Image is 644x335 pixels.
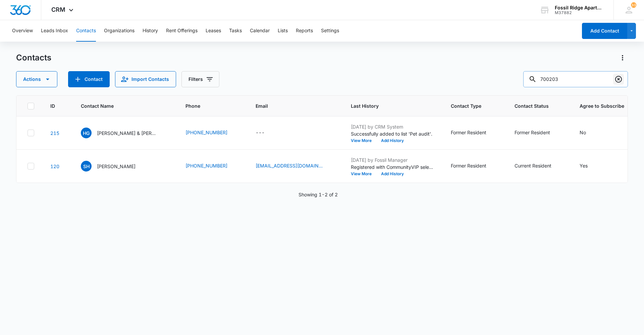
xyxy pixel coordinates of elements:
[256,162,323,169] a: [EMAIL_ADDRESS][DOMAIN_NAME]
[185,162,227,169] a: [PHONE_NUMBER]
[16,53,51,63] h1: Contacts
[181,71,219,87] button: Filters
[613,74,624,85] button: Clear
[515,102,554,109] span: Contact Status
[451,102,489,109] span: Contact Type
[256,129,277,137] div: Email - - Select to Edit Field
[250,20,270,42] button: Calendar
[617,52,628,63] button: Actions
[580,162,588,169] div: Yes
[81,128,169,138] div: Contact Name - Heidi Goelz & Hayden Reynolds - Select to Edit Field
[555,5,604,10] div: account name
[631,2,636,8] div: notifications count
[81,102,160,109] span: Contact Name
[81,161,148,172] div: Contact Name - Steven Hardy - Select to Edit Field
[166,20,198,42] button: Rent Offerings
[229,20,242,42] button: Tasks
[351,172,376,176] button: View More
[185,129,239,137] div: Phone - 970-373-8081 - Select to Edit Field
[321,20,339,42] button: Settings
[582,23,627,39] button: Add Contact
[580,129,586,136] div: No
[12,20,33,42] button: Overview
[97,163,136,170] p: [PERSON_NAME]
[580,162,600,170] div: Agree to Subscribe - Yes - Select to Edit Field
[185,162,239,170] div: Phone - 970-397-5071 - Select to Edit Field
[351,163,435,171] p: Registered with CommunityVIP selections changed; Yes was added.
[51,6,65,13] span: CRM
[515,162,551,169] div: Current Resident
[81,128,92,138] span: HG
[256,102,325,109] span: Email
[97,130,157,137] p: [PERSON_NAME] & [PERSON_NAME]
[185,102,230,109] span: Phone
[206,20,221,42] button: Leases
[143,20,158,42] button: History
[451,129,486,136] div: Former Resident
[451,162,486,169] div: Former Resident
[376,139,409,143] button: Add History
[580,102,624,109] span: Agree to Subscribe
[41,20,68,42] button: Leads Inbox
[555,10,604,15] div: account id
[515,129,550,136] div: Former Resident
[104,20,135,42] button: Organizations
[278,20,288,42] button: Lists
[515,162,563,170] div: Contact Status - Current Resident - Select to Edit Field
[296,20,313,42] button: Reports
[81,161,92,172] span: SH
[50,130,59,136] a: Navigate to contact details page for Heidi Goelz & Hayden Reynolds
[299,191,338,198] p: Showing 1-2 of 2
[523,71,628,87] input: Search Contacts
[515,129,562,137] div: Contact Status - Former Resident - Select to Edit Field
[376,172,409,176] button: Add History
[50,163,59,169] a: Navigate to contact details page for Steven Hardy
[451,162,498,170] div: Contact Type - Former Resident - Select to Edit Field
[68,71,110,87] button: Add Contact
[351,123,435,130] p: [DATE] by CRM System
[76,20,96,42] button: Contacts
[115,71,176,87] button: Import Contacts
[351,102,425,109] span: Last History
[256,129,265,137] div: ---
[351,156,435,163] p: [DATE] by Fossil Manager
[185,129,227,136] a: [PHONE_NUMBER]
[50,102,55,109] span: ID
[256,162,335,170] div: Email - hardysteven30@yahoo.com - Select to Edit Field
[451,129,498,137] div: Contact Type - Former Resident - Select to Edit Field
[16,71,57,87] button: Actions
[580,129,598,137] div: Agree to Subscribe - No - Select to Edit Field
[351,139,376,143] button: View More
[631,2,636,8] span: 33
[351,130,435,137] p: Successfully added to list 'Pet audit'.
